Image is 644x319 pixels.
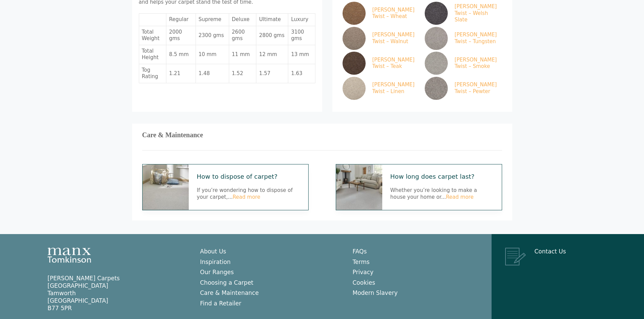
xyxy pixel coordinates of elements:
td: 1.52 [229,64,256,83]
a: Cookies [353,279,375,286]
img: Tomkinson Twist - Walnut [343,27,366,50]
img: Tomkinson Twist Smoke [425,52,448,75]
a: Care & Maintenance [200,289,259,296]
a: Contact Us [534,248,566,255]
a: [PERSON_NAME] Twist – Tungsten [425,27,499,50]
p: [PERSON_NAME] Carpets [GEOGRAPHIC_DATA] Tamworth [GEOGRAPHIC_DATA] B77 5PR [48,274,186,312]
td: 3100 gms [288,26,315,45]
img: Tomkinson Twist - Pewter [425,77,448,100]
td: Total Weight [139,26,166,45]
td: Tog Rating [139,64,166,83]
td: Total Height [139,45,166,64]
a: Read more [446,194,474,200]
img: Tomkinson Twist - Linen [343,77,366,100]
img: Tomkinson Twist - Wheat [343,2,366,25]
td: 2000 gms [166,26,196,45]
td: Regular [166,14,196,26]
td: Ultimate [256,14,288,26]
a: Our Ranges [200,269,234,276]
img: Tomkinson Twist Tungsten [425,27,448,50]
a: How to dispose of carpet? [197,173,300,180]
td: 1.48 [196,64,229,83]
td: 2800 gms [256,26,288,45]
a: [PERSON_NAME] Twist – Linen [343,77,417,100]
a: [PERSON_NAME] Twist – Welsh Slate [425,2,499,25]
a: [PERSON_NAME] Twist – Teak [343,52,417,75]
td: 1.21 [166,64,196,83]
a: Modern Slavery [353,289,398,296]
a: [PERSON_NAME] Twist – Wheat [343,2,417,25]
a: [PERSON_NAME] Twist – Walnut [343,27,417,50]
div: If you’re wondering how to dispose of your carpet,... [197,173,300,200]
a: Choosing a Carpet [200,279,253,286]
a: Inspiration [200,259,231,265]
img: Tomkinson Twist Welsh Slate [425,2,448,25]
td: 8.5 mm [166,45,196,64]
td: 1.57 [256,64,288,83]
td: 1.63 [288,64,315,83]
td: 11 mm [229,45,256,64]
a: Terms [353,259,370,265]
a: About Us [200,248,226,255]
div: Whether you’re looking to make a house your home or... [390,173,494,200]
td: Supreme [196,14,229,26]
a: [PERSON_NAME] Twist – Smoke [425,52,499,75]
img: Tomkinson Twist - Teak [343,52,366,75]
h3: Care & Maintenance [142,134,502,137]
a: How long does carpet last? [390,173,494,180]
td: Deluxe [229,14,256,26]
td: 10 mm [196,45,229,64]
td: 12 mm [256,45,288,64]
a: Read more [233,194,260,200]
a: [PERSON_NAME] Twist – Pewter [425,77,499,100]
a: FAQs [353,248,367,255]
td: 2600 gms [229,26,256,45]
td: Luxury [288,14,315,26]
a: Find a Retailer [200,300,241,307]
td: 2300 gms [196,26,229,45]
img: Manx Tomkinson Logo [48,248,91,263]
a: Privacy [353,269,374,276]
td: 13 mm [288,45,315,64]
